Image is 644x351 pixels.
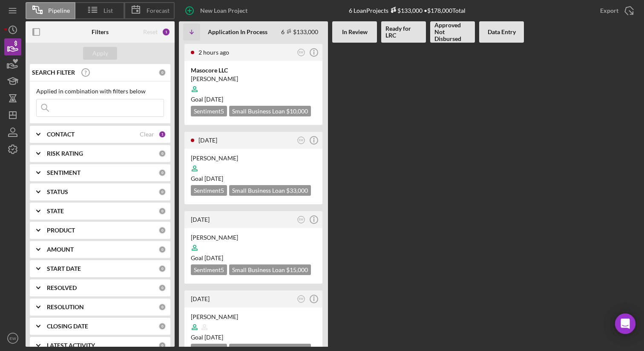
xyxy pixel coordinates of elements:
div: Reset [143,29,158,35]
div: 0 [158,246,166,253]
button: New Loan Project [179,2,256,19]
div: Small Business Loan [229,264,311,275]
b: Data Entry [488,29,516,35]
time: 11/06/2025 [204,96,223,103]
b: STATUS [47,189,68,195]
button: EW [296,135,307,146]
span: Goal [191,96,223,103]
b: CLOSING DATE [47,323,88,330]
div: 6 $133,000 [281,28,318,35]
b: SEARCH FILTER [32,69,75,76]
text: EW [9,336,16,341]
b: SENTIMENT [47,169,80,176]
b: PRODUCT [47,227,75,234]
text: EW [299,139,304,142]
time: 2025-09-23 17:05 [191,216,210,223]
div: Apply [92,47,108,60]
div: Masocore LLC [191,66,316,75]
span: $33,000 [286,187,308,194]
button: Apply [83,47,117,60]
b: CONTACT [47,131,75,138]
b: In Review [342,29,368,35]
text: EW [299,218,304,221]
div: 0 [158,226,166,234]
div: Open Intercom Messenger [615,313,635,334]
div: Clear [140,131,154,138]
b: RESOLUTION [47,304,84,310]
div: 0 [158,303,166,311]
button: EW [296,47,307,58]
div: Sentiment 5 [191,106,227,116]
div: Small Business Loan [229,185,311,196]
div: 0 [158,69,166,76]
div: 1 [158,131,166,138]
div: Export [600,2,618,19]
span: List [103,7,113,14]
b: START DATE [47,265,81,272]
div: 0 [158,188,166,196]
div: New Loan Project [200,2,247,19]
div: $133,000 [388,7,423,14]
div: [PERSON_NAME] [191,154,316,162]
a: 2 hours agoEWMasocore LLC[PERSON_NAME]Goal [DATE]Sentiment5Small Business Loan $10,000 [183,43,324,126]
text: EW [299,297,304,300]
time: 2025-09-22 20:57 [191,295,210,302]
div: Sentiment 5 [191,185,227,196]
button: Export [592,2,640,19]
div: [PERSON_NAME] [191,313,316,321]
div: 0 [158,342,166,349]
time: 2025-09-24 19:57 [198,49,229,56]
div: 1 [162,28,170,36]
div: 6 Loan Projects • $178,000 Total [349,7,466,14]
div: [PERSON_NAME] [191,233,316,242]
time: 11/07/2025 [204,175,223,182]
b: RISK RATING [47,150,83,157]
button: EW [4,330,21,347]
b: AMOUNT [47,246,74,253]
span: Goal [191,334,223,341]
b: Application In Process [208,29,267,35]
div: 0 [158,322,166,330]
span: $15,000 [286,266,308,273]
div: [PERSON_NAME] [191,75,316,83]
span: Goal [191,175,223,182]
time: 11/07/2025 [204,254,223,261]
button: EW [296,293,307,305]
b: Ready for LRC [385,25,422,39]
div: 0 [158,207,166,215]
b: LATEST ACTIVITY [47,342,95,349]
b: Filters [92,29,109,35]
b: Approved Not Disbursed [434,22,471,42]
div: Applied in combination with filters below [36,88,164,95]
b: RESOLVED [47,284,77,291]
a: [DATE]EW[PERSON_NAME]Goal [DATE]Sentiment5Small Business Loan $33,000 [183,131,324,206]
b: STATE [47,208,64,215]
div: 0 [158,169,166,177]
span: Goal [191,254,223,261]
button: EW [296,214,307,226]
text: EW [299,51,304,54]
time: 11/06/2025 [204,334,223,341]
div: 0 [158,284,166,292]
a: [DATE]EW[PERSON_NAME]Goal [DATE]Sentiment5Small Business Loan $15,000 [183,210,324,285]
div: Small Business Loan [229,106,311,116]
div: 0 [158,150,166,157]
div: Sentiment 5 [191,264,227,275]
span: $10,000 [286,107,308,115]
div: 0 [158,265,166,273]
span: Forecast [147,7,170,14]
time: 2025-09-23 21:31 [198,136,217,144]
span: Pipeline [48,7,70,14]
